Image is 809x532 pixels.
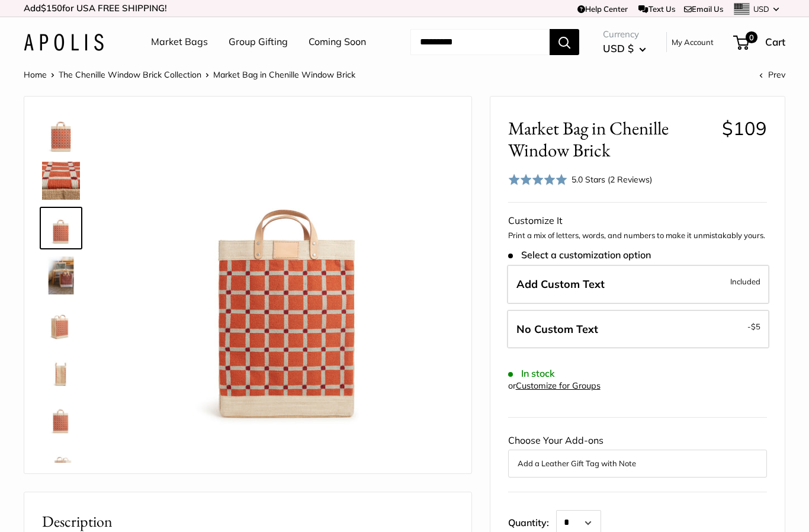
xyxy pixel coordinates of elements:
img: Market Bag in Chenille Window Brick [42,304,80,342]
img: Market Bag in Chenille Window Brick [42,114,80,152]
button: USD $ [603,39,646,58]
span: Market Bag in Chenille Window Brick [508,117,713,161]
a: Market Bag in Chenille Window Brick [40,444,82,486]
button: Search [550,29,579,55]
img: Market Bag in Chenille Window Brick [42,209,80,247]
a: Email Us [684,4,723,14]
a: Market Bag in Chenille Window Brick [40,302,82,344]
img: Market Bag in Chenille Window Brick [42,257,80,294]
a: Group Gifting [229,33,288,51]
span: Market Bag in Chenille Window Brick [213,69,355,80]
a: Market Bag in Chenille Window Brick [40,349,82,392]
a: Market Bag in Chenille Window Brick [40,396,82,439]
a: Coming Soon [309,33,366,51]
div: 5.0 Stars (2 Reviews) [572,173,652,186]
span: Included [730,274,760,289]
span: Cart [765,36,785,48]
a: Market Bag in Chenille Window Brick [40,254,82,297]
span: $5 [751,322,760,331]
a: Home [24,69,47,80]
p: Print a mix of letters, words, and numbers to make it unmistakably yours. [508,230,767,242]
img: Market Bag in Chenille Window Brick [42,162,80,200]
label: Add Custom Text [507,265,769,304]
span: USD [753,4,769,14]
a: Text Us [638,4,675,14]
div: Customize It [508,212,767,230]
img: Market Bag in Chenille Window Brick [42,399,80,437]
span: 0 [746,31,757,43]
a: Market Bag in Chenille Window Brick [40,112,82,155]
a: Market Bag in Chenille Window Brick [40,207,82,249]
span: $150 [41,2,62,14]
div: or [508,378,601,394]
span: - [747,319,760,334]
div: Choose Your Add-ons [508,432,767,477]
a: Market Bags [151,33,208,51]
img: Apolis [24,34,104,51]
a: Help Center [577,4,628,14]
span: Add Custom Text [516,277,605,291]
input: Search... [410,29,550,55]
span: Select a customization option [508,249,651,261]
button: Add a Leather Gift Tag with Note [518,456,757,470]
a: The Chenille Window Brick Collection [59,69,201,80]
span: $109 [722,117,767,140]
img: Market Bag in Chenille Window Brick [42,351,80,389]
a: My Account [672,35,714,49]
a: 0 Cart [734,33,785,52]
div: 5.0 Stars (2 Reviews) [508,171,653,188]
nav: Breadcrumb [24,67,355,82]
img: Market Bag in Chenille Window Brick [121,114,456,449]
span: Currency [603,26,646,43]
a: Prev [759,69,785,80]
span: In stock [508,368,555,379]
a: Customize for Groups [516,380,601,391]
span: No Custom Text [516,322,598,336]
label: Leave Blank [507,310,769,349]
a: Market Bag in Chenille Window Brick [40,159,82,202]
span: USD $ [603,42,634,55]
img: Market Bag in Chenille Window Brick [42,446,80,484]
